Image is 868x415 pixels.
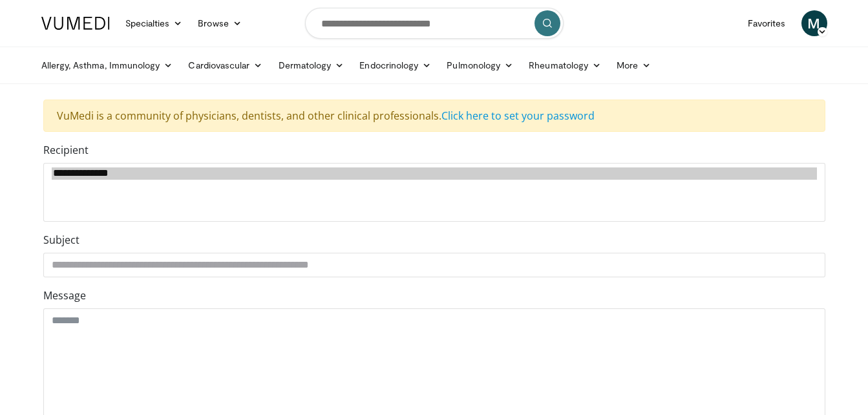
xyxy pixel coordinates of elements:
[43,142,89,158] label: Recipient
[43,288,86,303] label: Message
[271,52,352,78] a: Dermatology
[43,232,79,248] label: Subject
[609,52,659,78] a: More
[118,10,191,36] a: Specialties
[34,52,181,78] a: Allergy, Asthma, Immunology
[43,100,825,132] div: VuMedi is a community of physicians, dentists, and other clinical professionals.
[801,10,827,36] a: M
[180,52,270,78] a: Cardiovascular
[41,17,110,30] img: VuMedi Logo
[190,10,249,36] a: Browse
[740,10,794,36] a: Favorites
[352,52,439,78] a: Endocrinology
[521,52,609,78] a: Rheumatology
[439,52,521,78] a: Pulmonology
[305,8,564,39] input: Search topics, interventions
[441,109,595,123] a: Click here to set your password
